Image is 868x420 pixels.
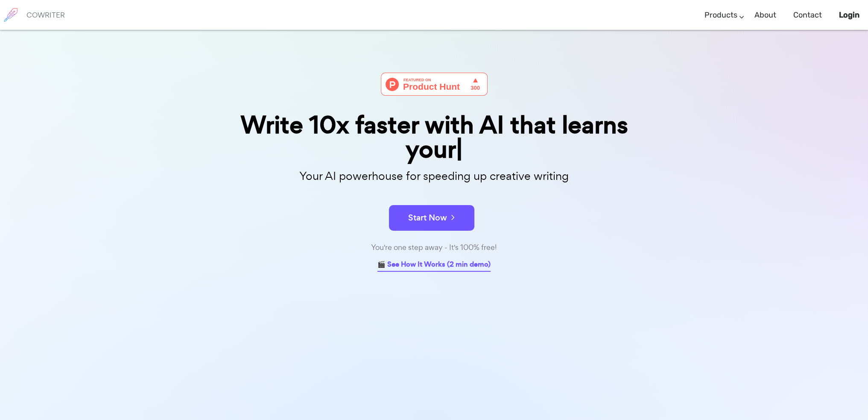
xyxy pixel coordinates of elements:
[221,167,648,185] p: Your AI powerhouse for speeding up creative writing
[221,113,648,162] div: Write 10x faster with AI that learns your
[221,241,648,254] div: You're one step away - It's 100% free!
[839,10,859,20] b: Login
[839,3,859,28] a: Login
[793,3,822,28] a: Contact
[704,3,737,28] a: Products
[389,205,474,231] button: Start Now
[26,11,65,19] h6: COWRITER
[754,3,776,28] a: About
[381,73,488,96] img: Cowriter - Your AI buddy for speeding up creative writing | Product Hunt
[377,258,491,272] a: 🎬 See How It Works (2 min demo)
